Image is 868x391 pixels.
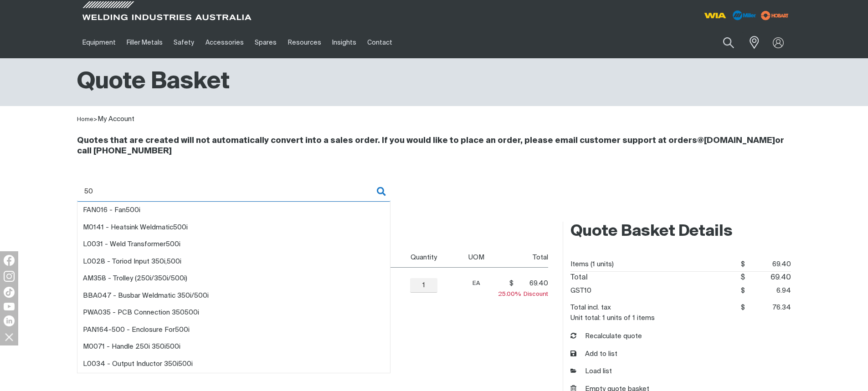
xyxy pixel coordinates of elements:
[178,361,193,367] span: 500i
[498,291,524,297] span: 25.00%
[740,274,745,281] span: $
[570,272,588,284] dt: Total
[83,309,199,316] span: PWA035 - PCB Connection 350
[77,27,613,58] nav: Main
[570,258,614,271] dt: Items (1 units)
[83,361,193,367] span: L0034 - Output Inductor 350i
[4,315,15,326] img: LinkedIn
[713,32,744,53] button: Search products
[166,343,180,350] span: 500i
[166,241,180,248] span: 500i
[389,247,455,268] th: Quantity
[745,284,791,298] span: 6.94
[701,32,744,53] input: Product name or item number...
[570,222,791,242] h2: Quote Basket Details
[121,27,168,58] a: Filler Metals
[745,272,791,284] span: 69.40
[77,117,93,122] a: Home
[171,275,185,282] span: 500i
[741,304,745,311] span: $
[495,247,549,268] th: Total
[570,315,655,321] dt: Unit total: 1 units of 1 items
[173,224,188,231] span: 500i
[83,258,181,265] span: L0028 - Toriod Input 350i,
[741,287,745,294] span: $
[168,27,200,58] a: Safety
[327,27,362,58] a: Insights
[93,117,98,122] span: >
[77,27,121,58] a: Equipment
[282,27,326,58] a: Resources
[83,224,188,231] span: M0141 - Heatsink Weldmatic
[77,136,791,157] h4: Quotes that are created will not automatically convert into a sales order. If you would like to p...
[83,292,209,299] span: BBA047 - Busbar Weldmatic 350i/
[167,258,181,265] span: 500i
[77,202,390,373] ul: Suggestions
[509,279,514,288] span: $
[570,349,617,360] button: Add to list
[4,303,15,310] img: YouTube
[77,181,390,202] input: Product name or item number...
[4,271,15,282] img: Instagram
[98,116,134,122] a: My Account
[1,329,17,345] img: hide socials
[83,275,187,282] span: AM358 - Trolley (250i/350i/ )
[83,207,140,213] span: FAN016 - Fan
[77,181,791,215] div: Product or group for quick order
[758,9,791,22] img: miller
[185,309,199,316] span: 500i
[570,366,612,377] a: Load list
[200,27,249,58] a: Accessories
[83,241,180,248] span: L0031 - Weld Transformer
[745,258,791,271] span: 69.40
[570,284,591,298] dt: GST10
[249,27,282,58] a: Spares
[570,331,642,342] button: Recalculate quote
[77,67,230,97] h1: Quote Basket
[4,287,15,298] img: TikTok
[126,207,140,213] span: 500i
[516,279,548,288] span: 69.40
[570,301,611,315] dt: Total incl. tax
[697,137,775,145] a: @[DOMAIN_NAME]
[745,301,791,315] span: 76.34
[362,27,398,58] a: Contact
[741,261,745,268] span: $
[83,326,190,333] span: PAN164-500 - Enclosure For
[83,343,180,350] span: M0071 - Handle 250i 350i
[4,255,15,266] img: Facebook
[498,291,548,297] span: Discount
[455,247,495,268] th: UOM
[458,278,495,289] div: EA
[175,326,190,333] span: 500i
[194,292,209,299] span: 500i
